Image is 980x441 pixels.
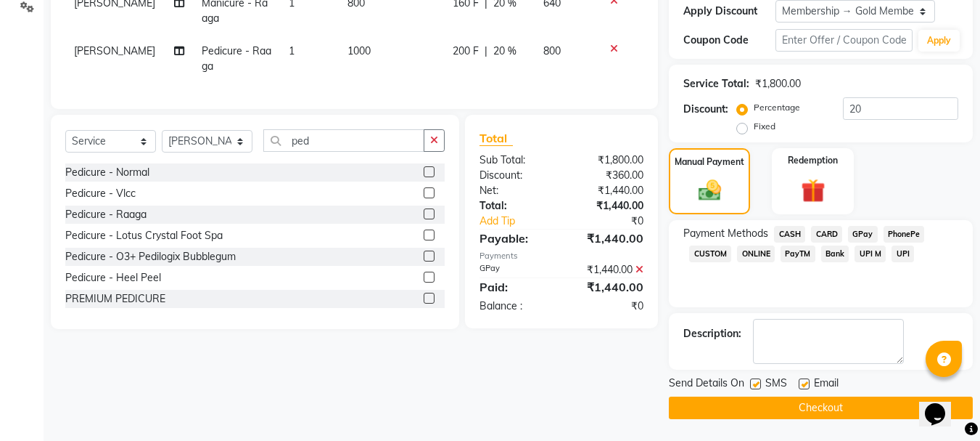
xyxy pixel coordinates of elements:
[788,154,838,167] label: Redemption
[737,246,775,262] span: ONLINE
[811,226,842,243] span: CARD
[755,76,801,92] div: ₹1,800.00
[65,270,161,286] div: Pedicure - Heel Peel
[469,278,561,296] div: Paid:
[577,214,655,229] div: ₹0
[543,44,561,57] span: 800
[669,397,973,419] button: Checkout
[669,376,744,394] span: Send Details On
[683,102,728,117] div: Discount:
[848,226,878,243] span: GPay
[561,168,654,183] div: ₹360.00
[821,246,849,262] span: Bank
[561,278,654,296] div: ₹1,440.00
[65,291,165,307] div: PREMIUM PEDICURE
[289,44,295,57] span: 1
[689,246,731,262] span: CUSTOM
[347,44,371,57] span: 1000
[74,44,155,57] span: [PERSON_NAME]
[469,198,561,214] div: Total:
[65,249,236,264] div: Pedicure - O3+ Pedilogix Bubblegum
[65,186,136,201] div: Pedicure - Vlcc
[683,326,741,341] div: Description:
[683,226,768,241] span: Payment Methods
[469,153,561,168] div: Sub Total:
[754,101,800,114] label: Percentage
[892,246,914,262] span: UPI
[884,226,925,243] span: PhonePe
[774,226,805,243] span: CASH
[781,246,815,262] span: PayTM
[493,44,516,59] span: 20 %
[683,4,775,19] div: Apply Discount
[683,33,775,48] div: Coupon Code
[561,262,654,278] div: ₹1,440.00
[765,376,787,394] span: SMS
[775,29,913,52] input: Enter Offer / Coupon Code
[754,120,775,133] label: Fixed
[561,230,654,247] div: ₹1,440.00
[479,131,513,146] span: Total
[918,30,960,52] button: Apply
[469,299,561,314] div: Balance :
[479,250,643,262] div: Payments
[561,153,654,168] div: ₹1,800.00
[469,230,561,247] div: Payable:
[561,198,654,214] div: ₹1,440.00
[202,44,271,73] span: Pedicure - Raaga
[485,44,487,59] span: |
[683,76,749,92] div: Service Total:
[469,214,577,229] a: Add Tip
[469,183,561,198] div: Net:
[855,246,886,262] span: UPI M
[263,129,424,152] input: Search or Scan
[65,228,223,243] div: Pedicure - Lotus Crystal Foot Spa
[469,168,561,183] div: Discount:
[561,299,654,314] div: ₹0
[814,376,839,394] span: Email
[65,165,149,180] div: Pedicure - Normal
[675,155,744,169] label: Manual Payment
[469,262,561,278] div: GPay
[561,183,654,198] div: ₹1,440.00
[691,177,728,203] img: _cash.svg
[794,176,833,206] img: _gift.svg
[453,44,479,59] span: 200 F
[65,207,147,222] div: Pedicure - Raaga
[919,383,965,426] iframe: chat widget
